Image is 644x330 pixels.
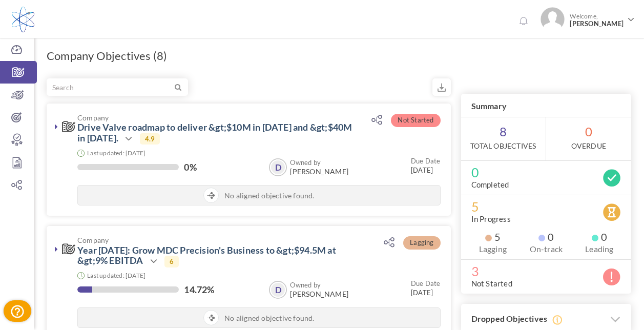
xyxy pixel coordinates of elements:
label: Lagging [471,244,514,254]
b: Owned by [290,281,321,289]
a: Notifications [515,13,531,30]
small: [DATE] [411,279,441,297]
a: Photo Welcome,[PERSON_NAME] [536,3,639,33]
span: 0 [546,117,631,160]
span: Company [77,114,354,121]
img: Photo [541,7,565,31]
a: Drive Valve roadmap to deliver &gt;$10M in [DATE] and &gt;$40M in [DATE]. [77,121,352,143]
span: [PERSON_NAME] [290,168,348,176]
label: In Progress [471,214,511,224]
small: Due Date [411,157,441,165]
label: Total Objectives [470,141,536,151]
a: Year [DATE]: Grow MDC Precision's Business to &gt;$94.5M at &gt;9% EBITDA [77,244,336,266]
span: Company [77,236,354,244]
span: Lagging [403,236,440,250]
small: [DATE] [411,156,441,175]
a: D [270,282,286,298]
span: 3 [471,266,621,276]
h1: Company Objectives (8) [47,49,167,63]
small: Due Date [411,279,441,287]
span: 8 [461,117,546,160]
small: Last updated: [DATE] [87,149,146,157]
label: On-track [525,244,568,254]
span: [PERSON_NAME] [570,20,624,28]
span: No aligned objective found. [224,191,314,201]
span: 0 [471,167,621,177]
label: 0% [184,162,196,172]
span: 5 [471,201,621,212]
label: Completed [471,179,509,190]
label: Leading [578,244,621,254]
small: Last updated: [DATE] [87,272,146,279]
label: 14.72% [184,284,214,295]
img: Logo [12,7,34,32]
span: Welcome, [565,7,626,33]
span: No aligned objective found. [224,313,314,323]
span: 5 [485,232,501,242]
label: Not Started [471,278,512,288]
small: Export [432,78,451,96]
input: Search [47,79,173,95]
h3: Summary [461,94,631,117]
span: 0 [538,232,554,242]
span: 0 [592,232,607,242]
b: Owned by [290,158,321,167]
a: D [270,159,286,175]
label: OverDue [571,141,606,151]
span: Not Started [391,114,440,127]
span: 6 [164,256,179,267]
span: [PERSON_NAME] [290,290,348,298]
span: 4.9 [140,133,160,145]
